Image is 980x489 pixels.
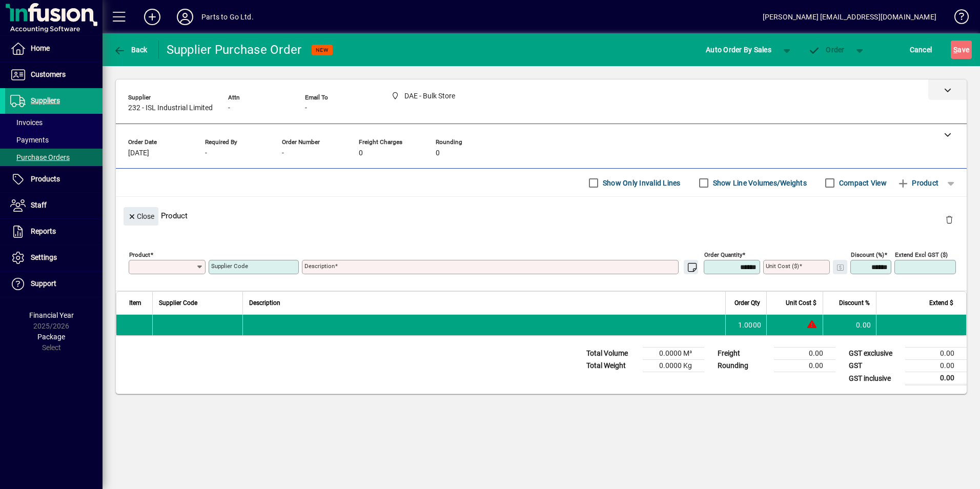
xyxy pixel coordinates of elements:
td: Total Volume [581,348,643,360]
span: [DATE] [128,149,149,157]
span: Invoices [10,118,43,127]
td: Freight [712,348,774,360]
span: Payments [10,136,49,144]
mat-label: Product [129,251,150,258]
span: Home [31,44,50,52]
a: Reports [5,219,103,244]
mat-label: Order Quantity [704,251,742,258]
span: 0 [359,149,363,157]
button: Cancel [907,40,935,59]
span: Item [129,297,141,309]
span: Auto Order By Sales [706,42,771,58]
button: Auto Order By Sales [701,40,777,59]
span: Order Qty [734,297,760,309]
span: Back [113,46,148,54]
a: Settings [5,245,103,271]
label: Show Line Volumes/Weights [711,178,807,188]
a: Invoices [5,114,103,131]
span: Financial Year [29,311,74,319]
span: - [282,149,284,157]
a: Knowledge Base [947,2,967,35]
span: Customers [31,70,66,78]
span: Supplier Code [159,297,197,309]
td: Total Weight [581,360,643,372]
span: Package [37,333,65,341]
span: Settings [31,253,57,261]
span: 0 [436,149,440,157]
label: Show Only Invalid Lines [601,178,681,188]
a: Home [5,36,103,62]
span: Support [31,279,56,288]
span: - [228,104,230,112]
div: Product [116,197,967,234]
span: Extend $ [929,297,953,309]
span: NEW [316,47,329,53]
span: Suppliers [31,96,60,105]
td: GST [844,360,905,372]
span: ave [953,42,969,58]
app-page-header-button: Close [121,211,161,220]
div: Supplier Purchase Order [167,42,302,58]
td: 0.00 [905,348,967,360]
button: Add [136,8,169,26]
div: [PERSON_NAME] [EMAIL_ADDRESS][DOMAIN_NAME] [763,9,936,25]
td: 1.0000 [725,315,766,335]
div: Parts to Go Ltd. [201,9,254,25]
button: Order [803,40,850,59]
span: S [953,46,957,54]
a: Support [5,271,103,297]
span: Close [128,208,154,225]
a: Payments [5,131,103,149]
span: Purchase Orders [10,153,70,161]
td: 0.00 [823,315,876,335]
mat-label: Unit Cost ($) [766,262,799,270]
app-page-header-button: Delete [937,215,962,224]
td: 0.00 [905,360,967,372]
td: GST inclusive [844,372,905,385]
button: Back [111,40,150,59]
td: 0.0000 M³ [643,348,704,360]
td: Rounding [712,360,774,372]
mat-label: Description [304,262,335,270]
mat-label: Supplier Code [211,262,248,270]
button: Profile [169,8,201,26]
span: Description [249,297,280,309]
a: Customers [5,62,103,88]
span: Cancel [910,42,932,58]
span: - [305,104,307,112]
mat-label: Extend excl GST ($) [895,251,948,258]
label: Compact View [837,178,887,188]
span: Reports [31,227,56,235]
span: 232 - ISL Industrial Limited [128,104,213,112]
app-page-header-button: Back [103,40,159,59]
td: 0.0000 Kg [643,360,704,372]
td: 0.00 [905,372,967,385]
button: Save [951,40,972,59]
button: Delete [937,207,962,232]
span: Order [808,46,845,54]
td: 0.00 [774,360,835,372]
span: Products [31,175,60,183]
a: Staff [5,193,103,218]
span: - [205,149,207,157]
span: Discount % [839,297,870,309]
a: Purchase Orders [5,149,103,166]
td: 0.00 [774,348,835,360]
span: Staff [31,201,47,209]
a: Products [5,167,103,192]
button: Close [124,207,158,226]
td: GST exclusive [844,348,905,360]
span: Unit Cost $ [786,297,816,309]
mat-label: Discount (%) [851,251,884,258]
